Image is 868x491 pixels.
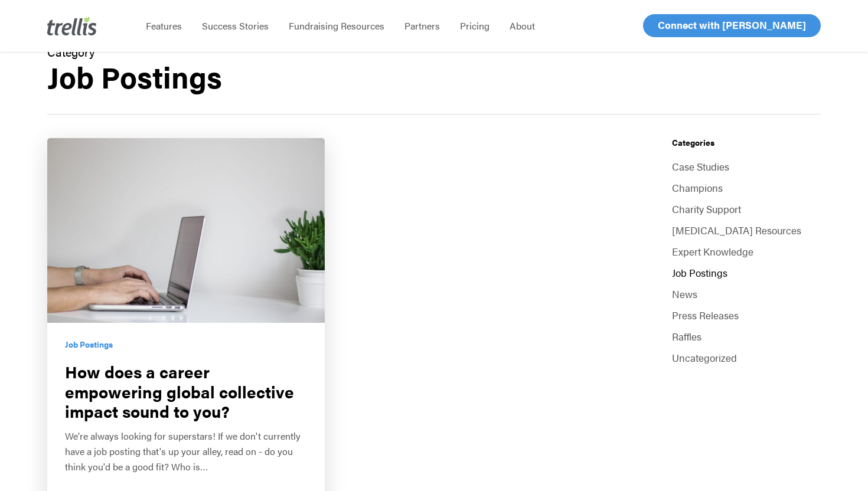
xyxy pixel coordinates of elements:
[47,17,97,35] img: Trellis
[510,19,535,32] span: About
[289,19,384,32] span: Fundraising Resources
[136,20,192,32] a: Features
[404,19,440,32] span: Partners
[672,222,821,238] a: [MEDICAL_DATA] Resources
[672,158,821,175] a: Case Studies
[279,20,394,32] a: Fundraising Resources
[672,328,821,345] a: Raffles
[672,286,821,302] a: News
[146,19,182,32] span: Features
[202,19,269,32] span: Success Stories
[672,179,821,196] a: Champions
[672,138,821,147] h4: Categories
[672,243,821,260] a: Expert Knowledge
[192,20,279,32] a: Success Stories
[672,307,821,323] a: Press Releases
[394,20,450,32] a: Partners
[500,20,545,32] a: About
[658,18,806,32] span: Connect with [PERSON_NAME]
[672,201,821,217] a: Charity Support
[47,60,821,93] h1: Job Postings
[460,19,490,32] span: Pricing
[65,339,113,350] a: Job Postings
[643,14,821,37] a: Connect with [PERSON_NAME]
[672,349,821,366] a: Uncategorized
[450,20,500,32] a: Pricing
[672,264,821,281] a: Job Postings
